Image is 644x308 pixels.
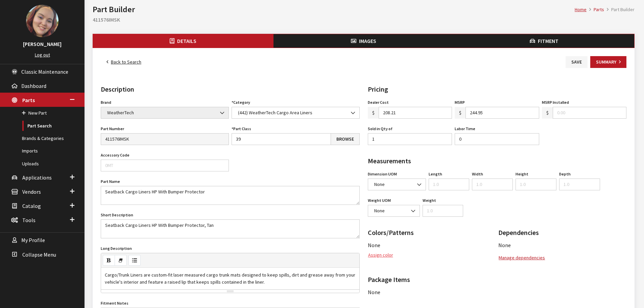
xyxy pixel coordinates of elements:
[232,126,251,132] label: Part Class
[101,212,133,218] label: Short Description
[472,179,513,190] input: 1.0
[368,228,496,238] h2: Colors/Patterns
[516,179,556,190] input: 1.0
[566,56,588,68] button: Save
[498,241,626,249] li: None
[101,126,124,132] label: Part Number
[232,99,250,105] label: Category
[472,171,483,177] label: Width
[101,268,359,289] div: Cargo/Trunk Liners are custom-fit laser measured cargo trunk mats designed to keep spills, dirt a...
[21,237,45,244] span: My Profile
[101,219,360,238] textarea: Seatback Cargo Liners HP With Bumper Protector, Tan
[368,179,426,190] span: None
[454,34,634,48] button: Fitment
[368,126,392,132] label: Sold in Qty of
[542,99,569,105] label: MSRP Installed
[22,174,52,181] span: Applications
[559,179,600,190] input: 1.0
[516,171,528,177] label: Height
[105,109,224,116] span: WeatherTech
[575,6,587,13] a: Home
[103,255,115,266] button: Bold (CTRL+B)
[423,205,463,217] input: 1.0
[101,300,128,306] label: Fitment Notes
[177,38,196,44] span: Details
[128,255,141,266] button: Unordered list (CTRL+SHIFT+NUM7)
[368,275,627,285] h2: Package Items
[368,156,627,166] h2: Measurements
[21,82,46,89] span: Dashboard
[587,6,604,13] li: Parts
[22,251,56,258] span: Collapse Menu
[101,84,360,94] h2: Description
[368,133,452,145] input: 1
[368,84,627,94] h2: Pricing
[101,290,359,293] div: resize
[22,188,41,195] span: Vendors
[368,99,389,105] label: Dealer Cost
[372,181,422,188] span: None
[93,34,273,48] button: Details
[368,107,379,119] span: $
[22,217,35,223] span: Tools
[21,68,68,75] span: Classic Maintenance
[498,228,626,238] h2: Dependencies
[368,171,397,177] label: Dimension UOM
[466,107,539,119] input: 65.25
[101,245,132,252] label: Long Description
[372,207,415,214] span: None
[379,107,452,119] input: 48.55
[368,288,627,296] div: None
[22,97,35,103] span: Parts
[26,5,58,37] img: Cheyenne Dorton
[101,160,229,171] input: 0MT
[93,3,575,16] h1: Part Builder
[455,133,539,145] input: 1.0
[101,152,129,158] label: Accessory Code
[368,197,391,204] label: Weight UOM
[559,171,571,177] label: Depth
[101,133,229,145] input: 999C2-WR002K
[455,99,465,105] label: MSRP
[590,56,626,68] button: Summary
[429,171,442,177] label: Length
[101,186,360,205] textarea: Seatback Cargo Liners HP With Bumper Protector
[429,179,470,190] input: 1.0
[236,109,355,116] span: (442) WeatherTech Cargo Area Liners
[542,107,553,119] span: $
[538,38,558,44] span: Fitment
[455,107,466,119] span: $
[101,179,120,185] label: Part Name
[498,252,545,264] button: Manage dependencies
[331,133,360,145] a: Browse
[604,6,635,13] li: Part Builder
[359,38,376,44] span: Images
[93,16,635,24] h2: 411576IMSK
[368,249,393,261] button: Assign color
[553,107,626,119] input: 0.00
[273,34,454,48] button: Images
[368,242,380,248] span: None
[455,126,475,132] label: Labor Time
[7,40,78,48] h3: [PERSON_NAME]
[368,205,420,217] span: None
[101,56,147,68] a: Back to Search
[115,255,127,266] button: Remove Font Style (CTRL+\)
[35,52,50,58] a: Log out
[232,107,360,119] span: (442) WeatherTech Cargo Area Liners
[423,197,436,204] label: Weight
[101,99,111,105] label: Brand
[22,203,41,209] span: Catalog
[101,107,229,119] span: WeatherTech
[232,133,331,145] input: 81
